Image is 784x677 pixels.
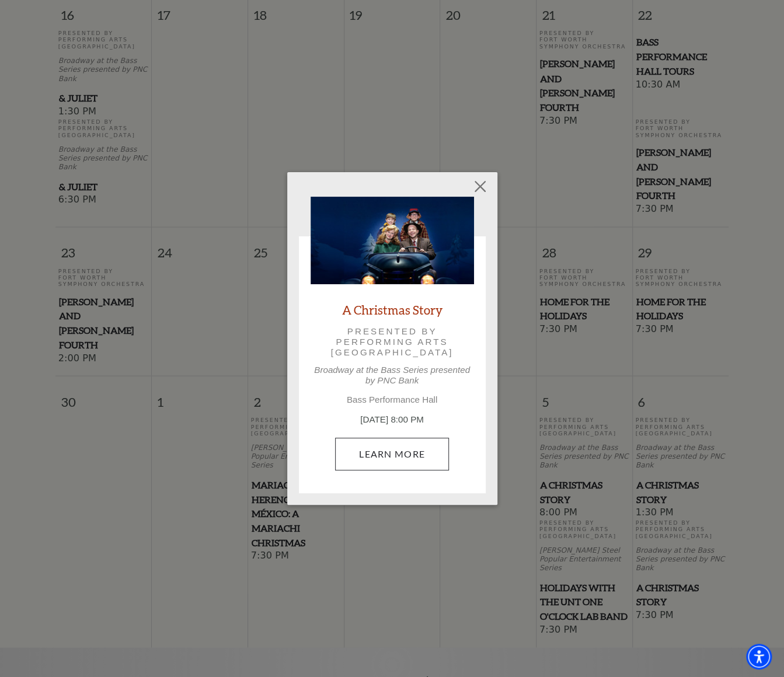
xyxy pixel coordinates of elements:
div: Accessibility Menu [746,644,772,669]
a: A Christmas Story [342,302,442,317]
p: Presented by Performing Arts [GEOGRAPHIC_DATA] [327,326,458,358]
p: [DATE] 8:00 PM [311,413,474,427]
a: December 5, 8:00 PM Learn More [335,438,449,470]
button: Close [469,175,491,197]
img: A Christmas Story [311,197,474,284]
p: Broadway at the Bass Series presented by PNC Bank [311,365,474,386]
p: Bass Performance Hall [311,395,474,405]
